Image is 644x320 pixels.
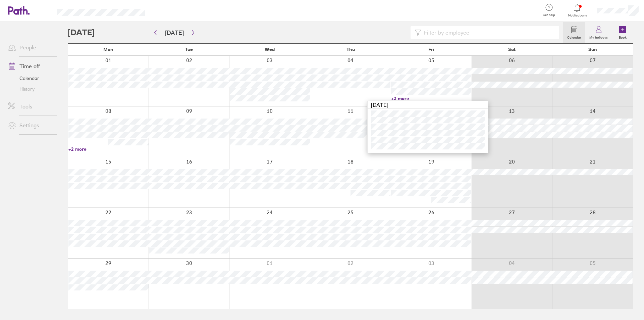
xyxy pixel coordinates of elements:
[508,47,516,52] span: Sat
[563,34,585,40] label: Calendar
[563,22,585,43] a: Calendar
[3,119,57,132] a: Settings
[368,101,488,109] div: [DATE]
[3,100,57,113] a: Tools
[428,47,434,52] span: Fri
[615,34,631,40] label: Book
[3,59,57,73] a: Time off
[588,47,597,52] span: Sun
[612,22,633,43] a: Book
[585,34,612,40] label: My holidays
[3,41,57,54] a: People
[68,146,149,152] a: +2 more
[103,47,113,52] span: Mon
[567,3,588,17] a: Notifications
[391,95,471,101] a: +2 more
[538,13,560,17] span: Get help
[585,22,612,43] a: My holidays
[567,13,588,17] span: Notifications
[346,47,355,52] span: Thu
[265,47,275,52] span: Wed
[3,73,57,84] a: Calendar
[3,84,57,94] a: History
[160,27,189,38] button: [DATE]
[185,47,193,52] span: Tue
[421,26,555,39] input: Filter by employee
